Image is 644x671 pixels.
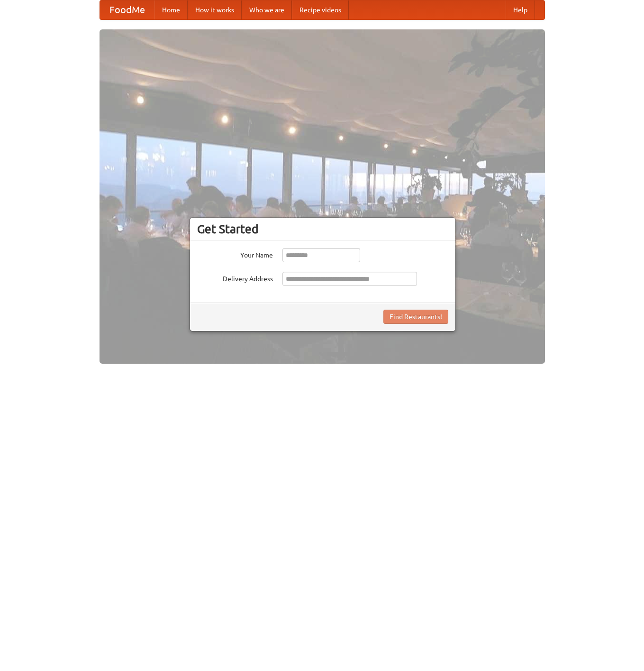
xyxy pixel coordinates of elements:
[197,248,273,260] label: Your Name
[188,0,242,19] a: How it works
[197,272,273,284] label: Delivery Address
[292,0,349,19] a: Recipe videos
[197,222,448,236] h3: Get Started
[100,0,154,19] a: FoodMe
[383,310,448,324] button: Find Restaurants!
[242,0,292,19] a: Who we are
[506,0,535,19] a: Help
[154,0,188,19] a: Home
